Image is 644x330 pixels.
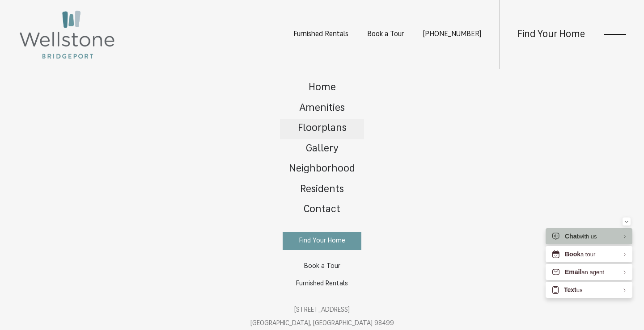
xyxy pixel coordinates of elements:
span: Residents [300,184,344,195]
a: Go to Contact [280,200,364,221]
span: [PHONE_NUMBER] [423,31,481,38]
span: Home [309,83,336,93]
button: Open Menu [604,30,626,38]
a: Book a Tour [367,31,404,38]
a: Call us at (253) 400-3144 [423,31,481,38]
img: Wellstone [18,9,116,60]
a: Go to Home [280,78,364,99]
span: Amenities [299,103,345,113]
a: Furnished Rentals (opens in a new tab) [283,275,361,292]
span: Neighborhood [289,164,355,174]
a: Go to Neighborhood [280,159,364,180]
span: Contact [304,205,340,215]
a: Furnished Rentals [293,31,348,38]
a: Go to Floorplans [280,119,364,139]
span: Find Your Home [299,238,345,244]
a: Go to Residents [280,180,364,201]
a: Find Your Home [517,29,585,40]
a: Get Directions to 12535 Bridgeport Way SW Lakewood, WA 98499 [250,307,394,327]
span: Floorplans [298,123,347,134]
span: Book a Tour [304,263,340,270]
a: Go to Gallery [280,139,364,160]
a: Book a Tour [283,258,361,275]
span: Gallery [306,144,339,154]
a: Go to Amenities [280,99,364,119]
span: Furnished Rentals [296,280,348,287]
a: Find Your Home [283,232,361,250]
